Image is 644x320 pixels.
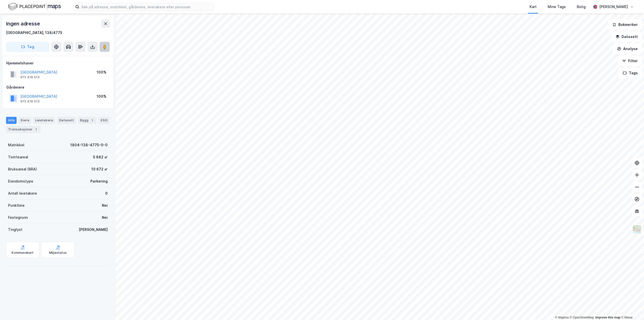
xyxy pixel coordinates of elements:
a: Improve this map [595,316,620,319]
div: Punktleie [8,202,25,208]
button: Tag [6,42,49,52]
div: 100% [97,93,106,99]
div: Festegrunn [8,215,28,221]
div: 10 672 ㎡ [91,166,108,172]
div: Kart [530,4,537,10]
div: [PERSON_NAME] [79,227,108,233]
div: Miljøstatus [49,251,67,255]
div: [GEOGRAPHIC_DATA], 138/4775 [6,30,62,36]
div: Kommunekart [12,251,33,255]
button: Bokmerker [608,20,642,30]
img: Z [632,225,642,234]
div: Ingen adresse [6,20,41,28]
button: Tags [619,68,642,78]
img: logo.f888ab2527a4732fd821a326f86c7f29.svg [8,2,61,11]
div: 972 418 013 [20,99,39,103]
div: 100% [97,69,106,75]
div: 1 [33,127,38,132]
div: 972 418 013 [20,75,39,79]
a: OpenStreetMap [570,316,594,319]
input: Søk på adresse, matrikkel, gårdeiere, leietakere eller personer [79,3,214,11]
iframe: Chat Widget [619,296,644,320]
div: Eiendomstype [8,178,33,184]
div: Mine Tags [548,4,566,10]
div: Tomteareal [8,154,28,160]
div: 0 [105,190,108,196]
div: Transaksjoner [6,126,41,133]
div: Antall leietakere [8,190,37,196]
div: Datasett [57,117,76,124]
div: Matrikkel [8,142,24,148]
div: Kontrollprogram for chat [619,296,644,320]
button: Datasett [611,32,642,42]
div: 5 882 ㎡ [93,154,108,160]
div: Info [6,117,17,124]
div: Parkering [90,178,108,184]
div: Leietakere [33,117,55,124]
div: [PERSON_NAME] [599,4,628,10]
div: 1 [90,118,95,123]
div: Tinglyst [8,227,22,233]
div: Eiere [19,117,31,124]
div: Nei [102,215,108,221]
div: Bolig [577,4,586,10]
a: Mapbox [555,316,569,319]
div: Gårdeiere [6,84,109,90]
div: ESG [99,117,109,124]
div: Nei [102,202,108,208]
div: Bygg [78,117,97,124]
button: Analyse [613,44,642,54]
div: Hjemmelshaver [6,60,109,66]
button: Filter [618,56,642,66]
div: 1804-138-4775-0-0 [70,142,108,148]
div: Bruksareal (BRA) [8,166,37,172]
